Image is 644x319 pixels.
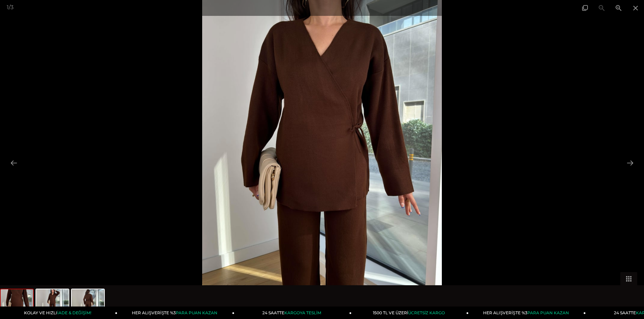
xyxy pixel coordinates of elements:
[408,310,445,315] span: ÜCRETSİZ KARGO
[10,4,14,10] span: 3
[176,310,217,315] span: PARA PUAN KAZAN
[72,289,104,315] img: rasmus-triko-takim-25k224-1238b6.jpg
[235,307,352,319] a: 24 SAATTEKARGOYA TESLİM
[36,289,69,315] img: rasmus-triko-takim-25k224-f-d974.jpg
[527,310,569,315] span: PARA PUAN KAZAN
[57,310,91,315] span: İADE & DEĞİŞİM!
[620,272,637,285] button: Toggle thumbnails
[0,307,117,319] a: KOLAY VE HIZLIİADE & DEĞİŞİM!
[284,310,321,315] span: KARGOYA TESLİM
[117,307,234,319] a: HER ALIŞVERİŞTE %3PARA PUAN KAZAN
[352,307,469,319] a: 1500 TL VE ÜZERİÜCRETSİZ KARGO
[1,289,33,315] img: rasmus-triko-takim-25k224-b3c76a.jpg
[7,4,9,10] span: 1
[469,307,586,319] a: HER ALIŞVERİŞTE %3PARA PUAN KAZAN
